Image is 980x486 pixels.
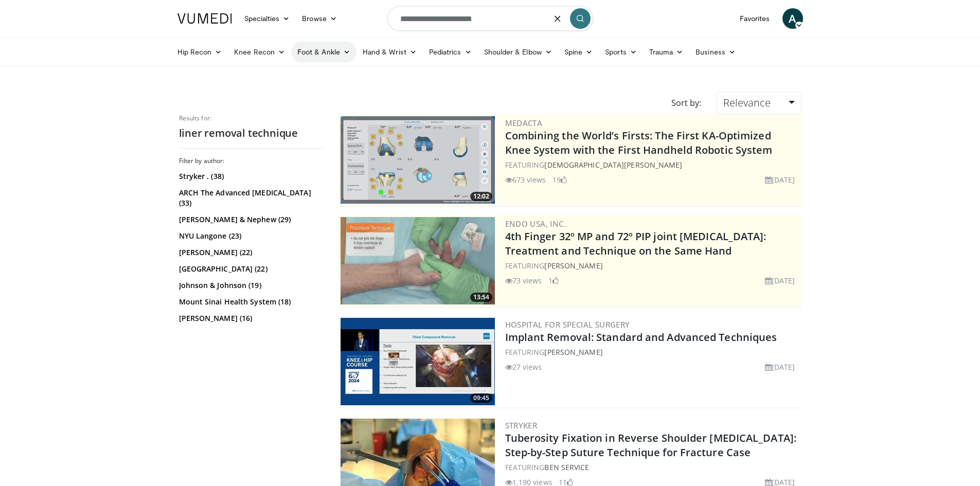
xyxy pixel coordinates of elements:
input: Search topics, interventions [387,6,593,31]
a: Implant Removal: Standard and Advanced Techniques [505,330,777,344]
li: [DATE] [765,275,795,286]
a: Hospital for Special Surgery [505,319,630,330]
a: [PERSON_NAME] & Nephew (29) [179,214,320,225]
a: Tuberosity Fixation in Reverse Shoulder [MEDICAL_DATA]: Step-by-Step Suture Technique for Fractur... [505,431,797,459]
li: 673 views [505,174,546,185]
a: Trauma [643,42,690,62]
a: [PERSON_NAME] [544,347,602,357]
div: FEATURING [505,159,799,170]
a: [DEMOGRAPHIC_DATA][PERSON_NAME] [544,160,682,170]
li: [DATE] [765,362,795,372]
li: [DATE] [765,174,795,185]
a: Pediatrics [423,42,478,62]
a: ARCH The Advanced [MEDICAL_DATA] (33) [179,188,320,208]
a: [PERSON_NAME] [544,261,602,271]
li: 1 [548,275,559,286]
a: Hand & Wrist [357,42,423,62]
a: NYU Langone (23) [179,231,320,241]
span: Relevance [723,96,771,110]
a: Business [689,42,742,62]
li: 27 views [505,362,542,372]
a: [PERSON_NAME] (16) [179,313,320,323]
a: Endo USA, Inc. [505,219,566,229]
span: 13:54 [470,293,492,302]
a: Mount Sinai Health System (18) [179,297,320,307]
div: FEATURING [505,347,799,357]
div: FEATURING [505,260,799,271]
img: VuMedi Logo [177,13,232,24]
a: [GEOGRAPHIC_DATA] (22) [179,264,320,274]
h3: Filter by author: [179,157,323,165]
a: Combining the World’s Firsts: The First KA-Optimized Knee System with the First Handheld Robotic ... [505,129,773,157]
a: 12:02 [341,116,495,204]
img: aaf1b7f9-f888-4d9f-a252-3ca059a0bd02.300x170_q85_crop-smart_upscale.jpg [341,116,495,204]
a: [PERSON_NAME] (22) [179,247,320,258]
li: 73 views [505,275,542,286]
a: Relevance [717,92,801,114]
img: cfccf424-c893-4689-a002-472644c0aff8.300x170_q85_crop-smart_upscale.jpg [341,318,495,405]
span: 12:02 [470,192,492,201]
img: df76da42-88e9-456c-9474-e630a7cc5d98.300x170_q85_crop-smart_upscale.jpg [341,217,495,304]
h2: liner removal technique [179,127,323,140]
a: Knee Recon [228,42,291,62]
div: FEATURING [505,462,799,473]
a: Hip Recon [171,42,228,62]
p: Results for: [179,114,323,122]
a: Ben Service [544,462,589,472]
a: Johnson & Johnson (19) [179,280,320,291]
a: 4th Finger 32º MP and 72º PIP joint [MEDICAL_DATA]: Treatment and Technique on the Same Hand [505,229,767,258]
span: 09:45 [470,393,492,403]
li: 19 [553,174,567,185]
a: Browse [296,8,343,29]
a: Shoulder & Elbow [478,42,558,62]
a: 13:54 [341,217,495,304]
a: Specialties [238,8,296,29]
a: Stryker . (38) [179,171,320,182]
a: Foot & Ankle [291,42,357,62]
a: Favorites [734,8,776,29]
a: A [782,8,803,29]
a: 09:45 [341,318,495,405]
a: Medacta [505,118,543,128]
a: Spine [558,42,599,62]
a: Stryker [505,420,538,430]
a: Sports [599,42,643,62]
div: Sort by: [664,92,709,114]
